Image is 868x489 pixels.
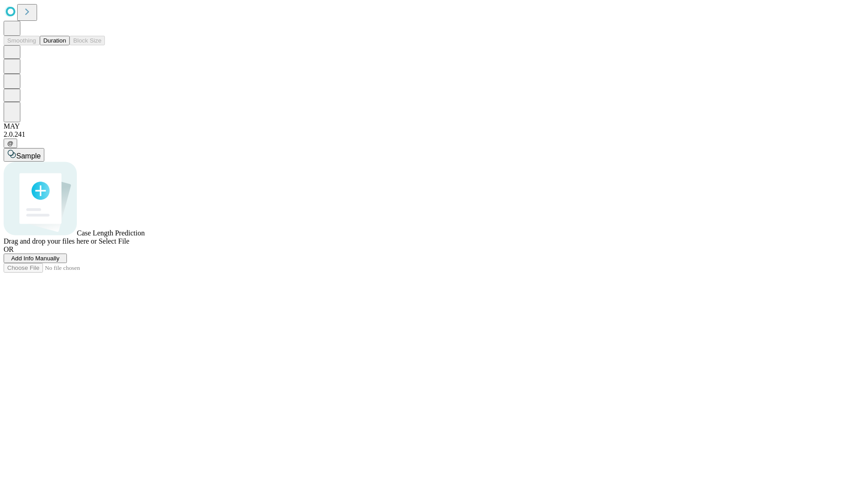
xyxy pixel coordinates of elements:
[70,36,105,45] button: Block Size
[4,122,864,130] div: MAY
[4,237,97,245] span: Drag and drop your files here or
[77,229,145,237] span: Case Length Prediction
[4,148,44,162] button: Sample
[4,254,67,263] button: Add Info Manually
[99,237,129,245] span: Select File
[7,140,14,147] span: @
[4,139,17,148] button: @
[40,36,70,45] button: Duration
[16,152,41,160] span: Sample
[11,255,60,262] span: Add Info Manually
[4,245,14,253] span: OR
[4,130,864,139] div: 2.0.241
[4,36,40,45] button: Smoothing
